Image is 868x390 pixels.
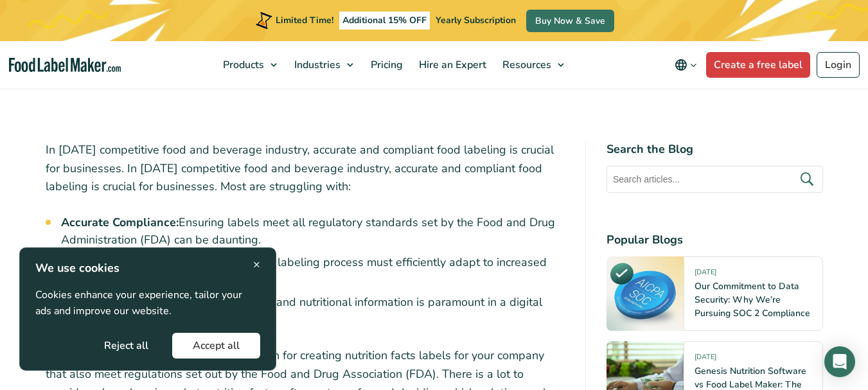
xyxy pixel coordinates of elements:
[695,280,810,319] a: Our Commitment to Data Security: Why We’re Pursuing SOC 2 Compliance
[415,58,488,72] span: Hire an Expert
[817,52,860,78] a: Login
[290,58,342,72] span: Industries
[253,256,260,273] span: ×
[219,58,265,72] span: Products
[436,14,516,26] span: Yearly Subscription
[495,41,571,89] a: Resources
[607,231,823,249] h4: Popular Blogs
[84,333,169,359] button: Reject all
[35,287,260,320] p: Cookies enhance your experience, tailor your ads and improve our website.
[411,41,492,89] a: Hire an Expert
[287,41,360,89] a: Industries
[61,254,565,288] li: As your business grows, your labeling process must efficiently adapt to increased production with...
[172,333,260,359] button: Accept all
[706,52,810,78] a: Create a free label
[339,12,430,30] span: Additional 15% OFF
[367,58,404,72] span: Pricing
[499,58,553,72] span: Resources
[363,41,408,89] a: Pricing
[695,352,716,367] span: [DATE]
[9,58,121,73] a: Food Label Maker homepage
[276,14,333,26] span: Limited Time!
[607,166,823,193] input: Search articles...
[35,260,120,276] strong: We use cookies
[61,215,179,230] strong: Accurate Compliance:
[46,141,565,196] p: In [DATE] competitive food and beverage industry, accurate and compliant food labeling is crucial...
[215,41,283,89] a: Products
[61,294,565,328] li: Protecting sensitive recipe and nutritional information is paramount in a digital landscape prone...
[61,214,565,249] li: Ensuring labels meet all regulatory standards set by the Food and Drug Administration (FDA) can b...
[607,141,823,158] h4: Search the Blog
[695,267,716,282] span: [DATE]
[824,346,855,377] div: Open Intercom Messenger
[526,10,614,32] a: Buy Now & Save
[666,52,706,78] button: Change language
